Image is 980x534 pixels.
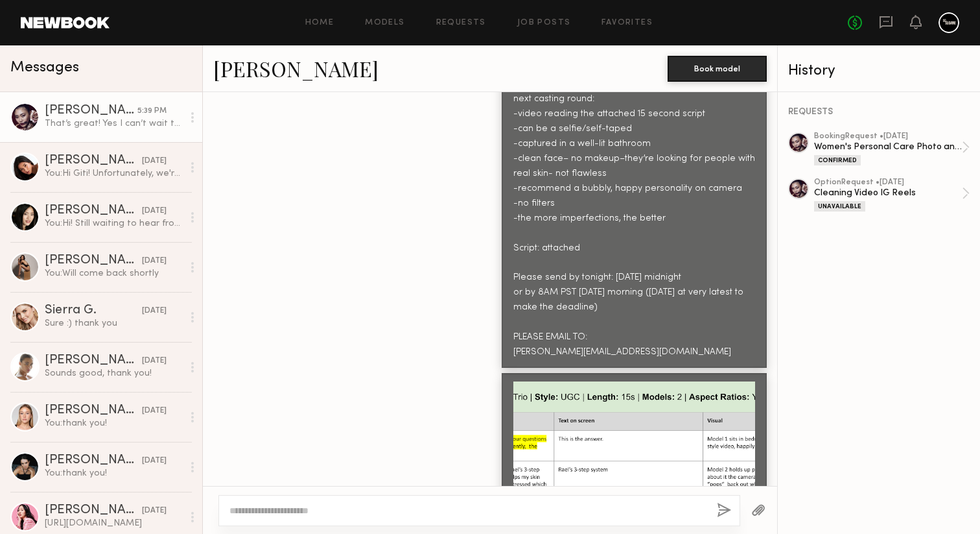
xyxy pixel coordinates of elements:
span: Messages [10,60,79,75]
div: [PERSON_NAME] [45,254,142,267]
div: [PERSON_NAME] [45,154,142,167]
a: [PERSON_NAME] [213,55,379,82]
div: [PERSON_NAME] Skincare Shoot Updates: Shoot Dates: they are rescheduling to [DATE] and [DATE]. We... [513,3,755,360]
div: [PERSON_NAME] [45,354,142,367]
div: History [788,64,970,79]
div: [PERSON_NAME] [45,104,137,117]
div: [PERSON_NAME] [45,204,142,217]
a: Models [365,19,404,27]
a: bookingRequest •[DATE]Women's Personal Care Photo and Video shootConfirmed [814,132,970,165]
div: You: Hi! Still waiting to hear from the client. Thanks! [45,217,183,230]
div: option Request • [DATE] [814,178,962,187]
div: Cleaning Video IG Reels [814,187,962,199]
div: [DATE] [142,155,167,167]
div: Women's Personal Care Photo and Video shoot [814,141,962,153]
a: Requests [436,19,486,27]
div: [DATE] [142,355,167,367]
a: Book model [668,62,767,73]
div: [DATE] [142,405,167,417]
div: [DATE] [142,305,167,317]
a: Favorites [601,19,653,27]
div: You: thank you! [45,467,183,479]
div: [PERSON_NAME] [45,454,142,467]
div: 5:39 PM [137,105,167,117]
div: [URL][DOMAIN_NAME] [45,517,183,529]
div: Confirmed [814,155,861,165]
div: You: thank you! [45,417,183,430]
a: Home [305,19,334,27]
div: REQUESTS [788,108,970,117]
div: [PERSON_NAME] [45,404,142,417]
div: [DATE] [142,255,167,267]
div: booking Request • [DATE] [814,132,962,141]
div: Sure :) thank you [45,317,183,330]
div: [DATE] [142,205,167,217]
div: You: Hi Giti! Unfortunately, we're already cast. But I will keep reaching out for other projects! [45,167,183,180]
button: Book model [668,56,767,82]
div: Sounds good, thank you! [45,367,183,380]
div: Unavailable [814,201,865,212]
div: [DATE] [142,505,167,517]
div: [PERSON_NAME] [45,504,142,517]
div: [DATE] [142,455,167,467]
a: Job Posts [517,19,571,27]
div: That’s great! Yes I can’t wait to receive details :) thank you so much :) [45,117,183,130]
a: optionRequest •[DATE]Cleaning Video IG ReelsUnavailable [814,178,970,212]
div: Sierra G. [45,304,142,317]
div: You: Will come back shortly [45,267,183,280]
